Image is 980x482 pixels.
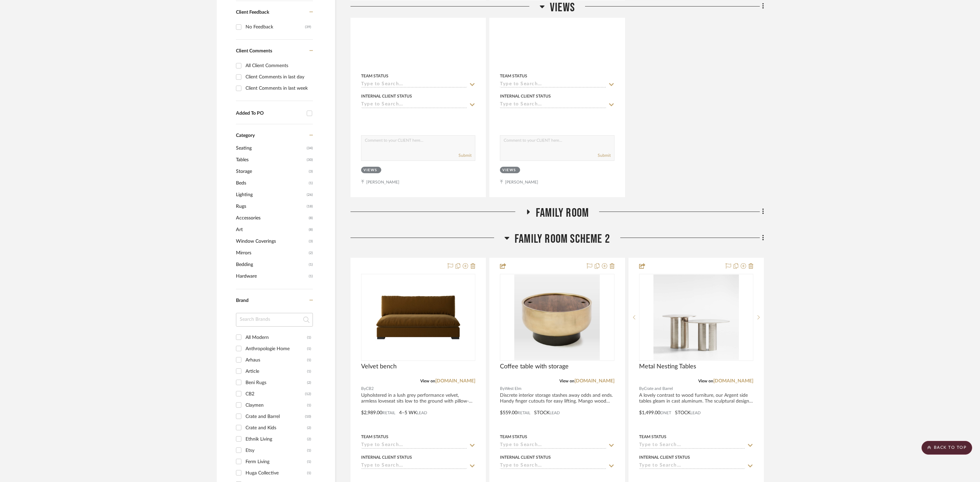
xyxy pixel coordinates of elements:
[361,73,388,79] div: Team Status
[500,363,569,370] span: Coffee table with storage
[500,73,527,79] div: Team Status
[500,385,505,392] span: By
[435,379,475,383] a: [DOMAIN_NAME]
[236,224,307,236] span: Art
[536,206,589,220] span: Family Room
[236,313,313,327] input: Search Brands
[307,201,313,212] span: (18)
[309,259,313,270] span: (1)
[305,389,311,399] div: (12)
[236,270,307,282] span: Hardware
[307,143,313,154] span: (34)
[307,468,311,479] div: (1)
[236,201,305,212] span: Rugs
[361,81,467,88] input: Type to Search…
[305,22,311,33] div: (39)
[309,271,313,282] span: (1)
[309,224,313,235] span: (8)
[236,154,305,166] span: Tables
[375,275,461,360] img: Velvet bench
[698,379,713,383] span: View on
[309,178,313,189] span: (1)
[574,379,614,383] a: [DOMAIN_NAME]
[361,434,388,440] div: Team Status
[246,400,307,411] div: Claymen
[309,248,313,258] span: (2)
[922,441,972,455] scroll-to-top-button: BACK TO TOP
[236,177,307,189] span: Beds
[309,236,313,247] span: (3)
[420,379,435,383] span: View on
[307,332,311,343] div: (1)
[500,274,614,360] div: 0
[246,60,311,71] div: All Client Comments
[246,72,311,83] div: Client Comments in last day
[246,355,307,366] div: Arhaus
[639,442,745,449] input: Type to Search…
[236,189,305,201] span: Lighting
[246,445,307,456] div: Etsy
[500,93,551,99] div: Internal Client Status
[639,454,690,460] div: Internal Client Status
[361,93,412,99] div: Internal Client Status
[236,10,269,15] span: Client Feedback
[307,400,311,411] div: (1)
[559,379,574,383] span: View on
[361,102,467,108] input: Type to Search…
[502,168,516,173] div: Views
[515,232,610,246] span: Family Room Scheme 2
[307,366,311,377] div: (1)
[246,456,307,467] div: Ferm Living
[639,434,666,440] div: Team Status
[236,166,307,177] span: Storage
[307,355,311,366] div: (1)
[236,247,307,259] span: Mirrors
[361,363,397,370] span: Velvet bench
[307,422,311,433] div: (2)
[305,411,311,422] div: (10)
[246,22,305,33] div: No Feedback
[246,343,307,354] div: Anthropologie Home
[236,49,272,53] span: Client Comments
[639,363,696,370] span: Metal Nesting Tables
[361,442,467,449] input: Type to Search…
[246,389,305,399] div: CB2
[500,434,527,440] div: Team Status
[505,385,521,392] span: West Elm
[246,83,311,94] div: Client Comments in last week
[246,377,307,388] div: Beni Rugs
[307,377,311,388] div: (2)
[459,152,472,158] button: Submit
[236,236,307,247] span: Window Coverings
[236,298,249,303] span: Brand
[307,434,311,445] div: (2)
[246,366,307,377] div: Article
[236,259,307,270] span: Bedding
[236,142,305,154] span: Seating
[653,275,739,360] img: Metal Nesting Tables
[500,81,606,88] input: Type to Search…
[309,213,313,224] span: (8)
[500,102,606,108] input: Type to Search…
[366,385,374,392] span: CB2
[363,168,377,173] div: Views
[361,274,475,360] div: 0
[500,463,606,469] input: Type to Search…
[361,454,412,460] div: Internal Client Status
[246,411,305,422] div: Crate and Barrel
[598,152,611,158] button: Submit
[246,332,307,343] div: All Modern
[309,166,313,177] span: (3)
[236,111,303,116] div: Added To PO
[500,442,606,449] input: Type to Search…
[514,275,600,360] img: Coffee table with storage
[246,468,307,479] div: Huga Collective
[246,434,307,445] div: Ethnik Living
[361,385,366,392] span: By
[500,454,551,460] div: Internal Client Status
[639,385,644,392] span: By
[307,343,311,354] div: (1)
[307,445,311,456] div: (1)
[713,379,753,383] a: [DOMAIN_NAME]
[236,133,255,139] span: Category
